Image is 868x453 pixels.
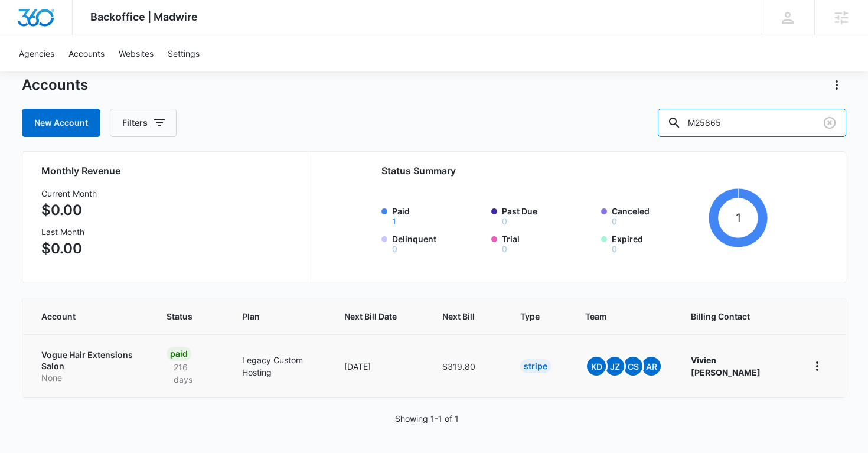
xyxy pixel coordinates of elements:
button: Clear [820,113,839,132]
a: Agencies [12,35,61,71]
p: Legacy Custom Hosting [242,354,316,379]
h2: Status Summary [381,164,768,178]
div: Stripe [520,359,551,373]
button: Actions [827,76,846,94]
h1: Accounts [22,76,88,94]
button: home [808,357,827,376]
td: $319.80 [428,334,506,397]
label: Past Due [502,205,594,226]
p: $0.00 [41,200,97,221]
span: Next Bill [442,310,475,322]
button: Paid [392,217,396,226]
td: [DATE] [330,334,428,397]
a: Accounts [61,35,112,71]
span: JZ [605,357,624,376]
h2: Monthly Revenue [41,164,293,178]
span: Team [585,310,645,322]
span: Status [167,310,197,322]
p: Vogue Hair Extensions Salon [41,349,138,372]
tspan: 1 [736,211,741,225]
a: Vogue Hair Extensions SalonNone [41,349,138,384]
label: Expired [612,233,704,253]
span: Plan [242,310,316,322]
a: Websites [112,35,161,71]
label: Paid [392,205,484,226]
span: Account [41,310,121,322]
p: 216 days [167,361,214,386]
input: Search [658,109,846,137]
strong: Vivien [PERSON_NAME] [691,355,761,377]
span: Billing Contact [691,310,779,322]
span: Backoffice | Madwire [90,11,198,23]
label: Delinquent [392,233,484,253]
a: New Account [22,109,100,137]
p: None [41,372,138,384]
a: Settings [161,35,207,71]
label: Canceled [612,205,704,226]
button: Filters [110,109,177,137]
span: Type [520,310,540,322]
p: $0.00 [41,238,97,259]
label: Trial [502,233,594,253]
h3: Last Month [41,226,97,238]
h3: Current Month [41,187,97,200]
div: Paid [167,347,191,361]
span: Next Bill Date [344,310,397,322]
span: AR [642,357,661,376]
p: Showing 1-1 of 1 [395,412,459,425]
span: KD [587,357,606,376]
span: CS [624,357,642,376]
